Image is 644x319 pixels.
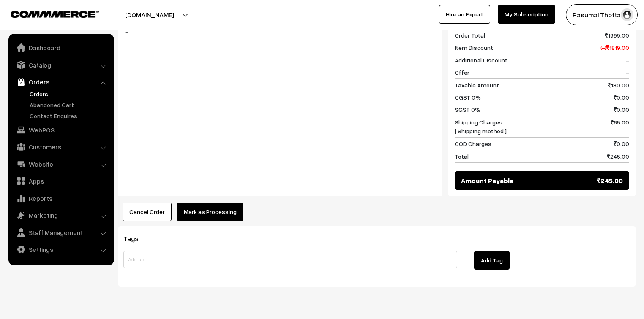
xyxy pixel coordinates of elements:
a: Abandoned Cart [27,100,111,109]
span: 180.00 [608,81,629,89]
img: user [621,8,633,21]
a: Dashboard [11,40,111,55]
span: Order Total [455,31,485,40]
a: COMMMERCE [11,8,85,19]
a: Orders [27,89,111,98]
img: COMMMERCE [11,11,99,17]
span: Tags [123,234,149,243]
span: Amount Payable [461,176,514,186]
span: Shipping Charges [ Shipping method ] [455,118,507,135]
span: 0.00 [614,93,629,102]
span: 245.00 [597,176,623,186]
a: Reports [11,191,111,206]
span: SGST 0% [455,105,480,114]
span: Additional Discount [455,56,508,65]
a: Hire an Expert [439,5,490,24]
span: - [626,68,629,77]
input: Add Tag [123,251,457,268]
span: Total [455,152,469,161]
span: 245.00 [607,152,629,161]
span: 65.00 [611,118,629,135]
a: Customers [11,139,111,154]
button: Add Tag [474,251,510,270]
button: Mark as Processing [177,203,243,221]
button: [DOMAIN_NAME] [96,4,204,25]
button: Cancel Order [123,203,172,221]
a: Staff Management [11,225,111,240]
span: Taxable Amount [455,81,499,89]
span: 0.00 [614,139,629,148]
a: Orders [11,74,111,89]
a: Contact Enquires [27,111,111,120]
a: WebPOS [11,122,111,138]
a: Apps [11,173,111,189]
span: CGST 0% [455,93,481,102]
blockquote: - [125,27,436,37]
span: COD Charges [455,139,491,148]
span: 0.00 [614,105,629,114]
span: (-) 1819.00 [600,43,629,52]
a: My Subscription [498,5,555,24]
a: Settings [11,242,111,257]
span: 1999.00 [605,31,629,40]
span: - [626,56,629,65]
span: Item Discount [455,43,493,52]
button: Pasumai Thotta… [566,4,638,25]
a: Website [11,157,111,172]
a: Catalog [11,57,111,73]
span: Offer [455,68,469,77]
a: Marketing [11,208,111,223]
